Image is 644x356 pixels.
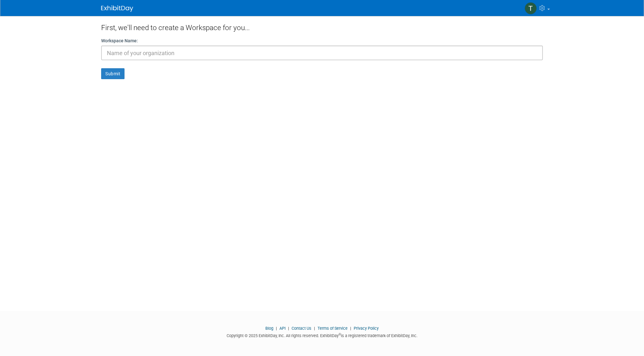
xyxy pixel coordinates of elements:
[274,326,278,331] span: |
[525,2,537,14] img: Tim Scott
[101,68,125,79] button: Submit
[349,326,353,331] span: |
[312,326,317,331] span: |
[265,326,273,331] a: Blog
[354,326,379,331] a: Privacy Policy
[101,5,133,12] img: ExhibitDay
[292,326,311,331] a: Contact Us
[279,326,286,331] a: API
[318,326,348,331] a: Terms of Service
[101,46,543,60] input: Name of your organization
[286,326,291,331] span: |
[101,16,543,37] div: First, we'll need to create a Workspace for you...
[101,37,138,44] label: Workspace Name:
[339,333,341,336] sup: ®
